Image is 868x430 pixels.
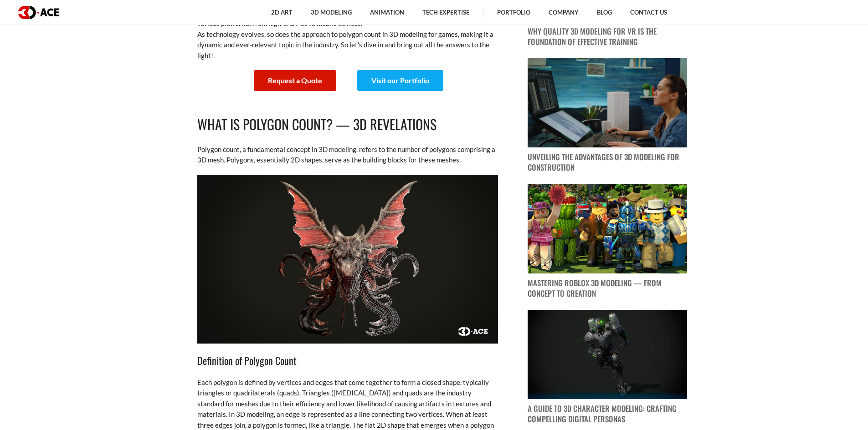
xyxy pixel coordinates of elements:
[528,278,687,299] p: Mastering Roblox 3D Modeling — From Concept to Creation
[197,114,498,135] h2: What Is Polygon Count? — 3D Revelations
[528,310,687,425] a: blog post image A Guide to 3D Character Modeling: Crafting Compelling Digital Personas
[528,404,687,425] p: A Guide to 3D Character Modeling: Crafting Compelling Digital Personas
[528,184,687,299] a: blog post image Mastering Roblox 3D Modeling — From Concept to Creation
[357,70,443,91] a: Visit our Portfolio
[528,310,687,400] img: blog post image
[528,58,687,173] a: blog post image Unveiling the Advantages of 3D Modeling for Construction
[254,70,336,91] a: Request a Quote
[197,144,498,166] p: Polygon count, a fundamental concept in 3D modeling, refers to the number of polygons comprising ...
[528,184,687,273] img: blog post image
[528,26,687,47] p: Why Quality 3D Modeling for VR Is the Foundation of Effective Training
[197,353,498,368] h3: Definition of Polygon Count
[18,6,59,19] img: logo dark
[528,152,687,173] p: Unveiling the Advantages of 3D Modeling for Construction
[197,175,498,344] img: Sky Kraken
[528,58,687,148] img: blog post image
